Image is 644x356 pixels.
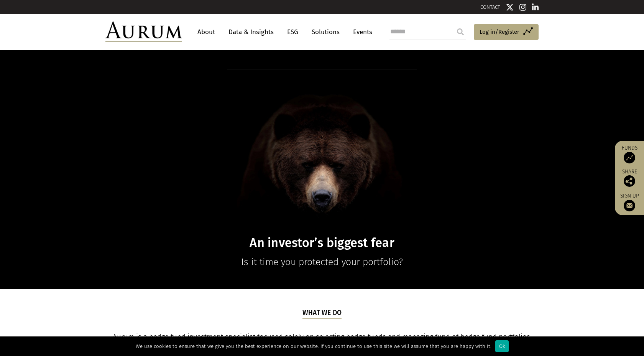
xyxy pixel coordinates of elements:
[495,340,509,352] div: Ok
[105,21,182,42] img: Aurum
[506,3,514,11] img: Twitter icon
[624,152,635,163] img: Access Funds
[453,24,468,40] input: Submit
[619,169,640,187] div: Share
[532,3,539,11] img: Linkedin icon
[619,145,640,163] a: Funds
[480,4,500,10] a: CONTACT
[283,25,302,39] a: ESG
[174,254,470,270] p: Is it time you protected your portfolio?
[619,193,640,211] a: Sign up
[308,25,343,39] a: Solutions
[113,333,532,353] span: Aurum is a hedge fund investment specialist focused solely on selecting hedge funds and managing ...
[480,27,519,36] span: Log in/Register
[474,24,539,40] a: Log in/Register
[302,308,342,319] h5: What we do
[519,3,526,11] img: Instagram icon
[624,175,635,187] img: Share this post
[225,25,278,39] a: Data & Insights
[194,25,219,39] a: About
[174,236,470,251] h1: An investor’s biggest fear
[624,200,635,211] img: Sign up to our newsletter
[349,25,372,39] a: Events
